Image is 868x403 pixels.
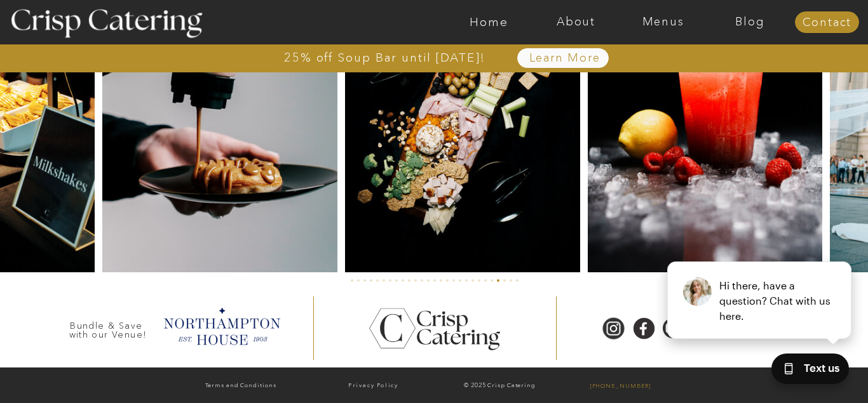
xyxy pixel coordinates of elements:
li: Page dot 27 [516,279,519,282]
li: Page dot 26 [510,279,512,282]
iframe: podium webchat widget bubble [766,340,868,403]
a: 25% off Soup Bar until [DATE]! [238,51,531,64]
a: Home [445,16,532,29]
a: About [532,16,620,29]
h3: Bundle & Save with our Venue! [64,321,152,333]
a: Menus [620,16,707,29]
a: [PHONE_NUMBER] [562,380,679,393]
li: Page dot 1 [351,279,353,282]
a: Learn More [499,52,630,65]
iframe: podium webchat widget prompt [652,203,868,355]
a: Privacy Policy [309,380,438,392]
a: Terms and Conditions [176,380,305,393]
li: Page dot 2 [357,279,360,282]
a: Blog [707,16,794,29]
a: Contact [795,17,859,29]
